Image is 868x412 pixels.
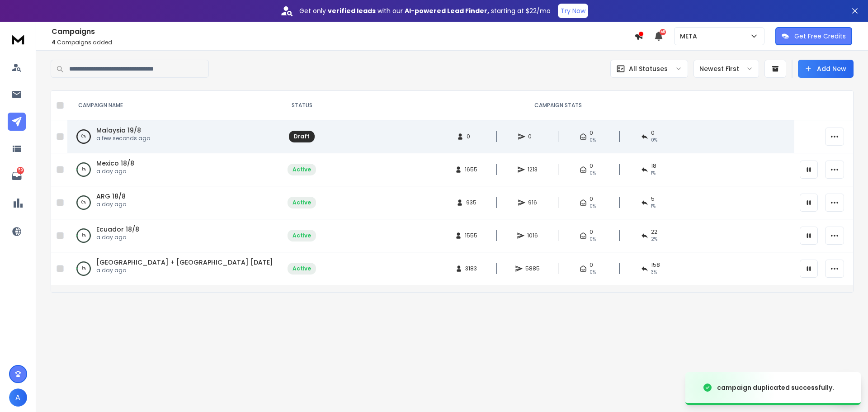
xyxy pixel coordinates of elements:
[328,6,376,15] strong: verified leads
[9,388,27,407] button: A
[465,166,477,173] span: 1655
[525,265,540,272] span: 5885
[282,91,321,120] th: STATUS
[96,234,139,241] p: a day ago
[590,236,596,243] span: 0%
[651,195,655,203] span: 5
[651,162,656,170] span: 18
[590,137,596,144] span: 0%
[96,225,139,234] a: Ecuador 18/8
[651,129,655,137] span: 0
[96,168,134,175] p: a day ago
[294,133,310,140] div: Draft
[651,228,657,236] span: 22
[96,192,126,201] a: ARG 18/8
[292,265,311,272] div: Active
[82,231,86,240] p: 1 %
[794,32,846,41] p: Get Free Credits
[8,167,26,185] a: 59
[67,153,282,186] td: 1%Mexico 18/8a day ago
[651,203,656,210] span: 1 %
[590,170,596,177] span: 0%
[528,133,537,140] span: 0
[96,258,273,267] a: [GEOGRAPHIC_DATA] + [GEOGRAPHIC_DATA] [DATE]
[527,232,538,239] span: 1016
[651,170,656,177] span: 1 %
[651,137,657,144] span: 0%
[96,159,134,168] a: Mexico 18/8
[466,199,476,206] span: 935
[651,261,660,269] span: 158
[96,267,273,274] p: a day ago
[292,166,311,173] div: Active
[292,199,311,206] div: Active
[528,166,538,173] span: 1213
[67,252,282,285] td: 1%[GEOGRAPHIC_DATA] + [GEOGRAPHIC_DATA] [DATE]a day ago
[590,228,593,236] span: 0
[67,120,282,153] td: 0%Malaysia 19/8a few seconds ago
[52,38,56,46] span: 4
[299,6,551,15] p: Get only with our starting at $22/mo
[9,31,27,47] img: logo
[629,64,668,73] p: All Statuses
[82,165,86,174] p: 1 %
[590,261,593,269] span: 0
[96,126,141,135] a: Malaysia 19/8
[798,60,854,78] button: Add New
[590,195,593,203] span: 0
[717,383,834,392] div: campaign duplicated successfully.
[52,39,634,46] p: Campaigns added
[590,162,593,170] span: 0
[693,60,759,78] button: Newest First
[775,27,852,45] button: Get Free Credits
[651,236,657,243] span: 2 %
[558,4,588,18] button: Try Now
[465,265,477,272] span: 3183
[67,219,282,252] td: 1%Ecuador 18/8a day ago
[680,32,701,41] p: META
[81,132,86,141] p: 0 %
[67,91,282,120] th: CAMPAIGN NAME
[405,6,489,15] strong: AI-powered Lead Finder,
[292,232,311,239] div: Active
[67,186,282,219] td: 0%ARG 18/8a day ago
[590,203,596,210] span: 0%
[561,6,585,15] p: Try Now
[96,135,150,142] p: a few seconds ago
[651,269,657,276] span: 3 %
[52,26,634,37] h1: Campaigns
[17,167,24,174] p: 59
[96,201,126,208] p: a day ago
[467,133,476,140] span: 0
[528,199,537,206] span: 916
[81,198,86,207] p: 0 %
[590,129,593,137] span: 0
[590,269,596,276] span: 0%
[465,232,477,239] span: 1555
[321,91,794,120] th: CAMPAIGN STATS
[660,29,666,35] span: 50
[82,264,86,273] p: 1 %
